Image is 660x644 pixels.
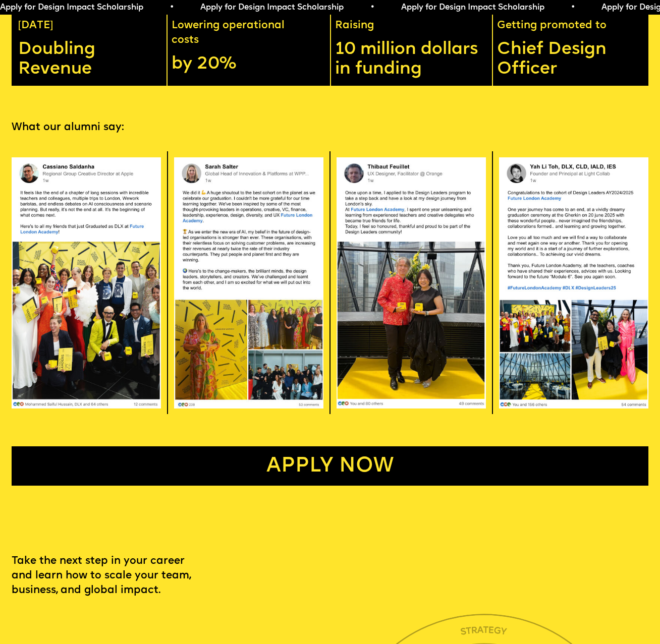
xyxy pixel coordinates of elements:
span: • [571,4,575,12]
p: Getting promoted to [497,19,654,33]
p: Lowering operational costs [172,19,323,48]
p: [DATE] [18,19,160,33]
p: Raising [335,19,492,33]
p: What our alumni say: [12,121,649,135]
p: Doubling Revenue [18,40,160,79]
p: by 20% [172,54,323,74]
p: 10 million dollars in funding [335,40,492,79]
a: Apply now [12,446,649,486]
p: Take the next step in your career and learn how to scale your team, business, and global impact. [12,554,216,598]
span: • [370,4,374,12]
span: • [170,4,174,12]
p: Chief Design Officer [497,40,654,79]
